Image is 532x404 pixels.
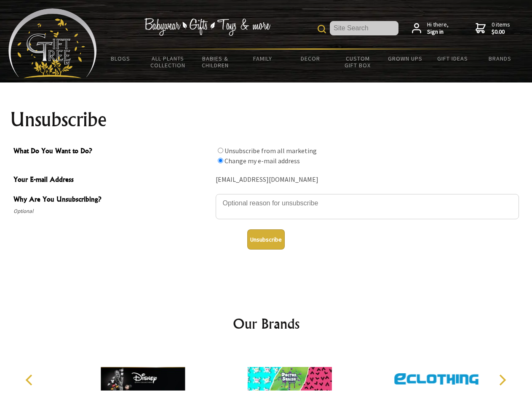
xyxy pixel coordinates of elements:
[492,21,510,36] span: 0 items
[13,146,211,158] span: What Do You Want to Do?
[318,25,326,33] img: product search
[97,50,144,67] a: BLOGS
[334,50,382,74] a: Custom Gift Box
[13,174,211,186] span: Your E-mail Address
[239,50,287,67] a: Family
[8,8,97,78] img: Babyware - Gifts - Toys and more...
[218,158,223,163] input: What Do You Want to Do?
[286,50,334,67] a: Decor
[225,157,300,165] label: Change my e-mail address
[10,109,522,130] h1: Unsubscribe
[144,18,270,36] img: Babywear - Gifts - Toys & more
[218,148,223,153] input: What Do You Want to Do?
[412,21,449,36] a: Hi there,Sign in
[192,50,239,74] a: Babies & Children
[427,21,449,36] span: Hi there,
[225,146,317,155] label: Unsubscribe from all marketing
[493,371,511,389] button: Next
[330,21,398,35] input: Site Search
[476,50,524,67] a: Brands
[427,28,449,36] strong: Sign in
[492,28,510,36] strong: $0.00
[476,21,510,36] a: 0 items$0.00
[21,371,40,389] button: Previous
[247,229,285,250] button: Unsubscribe
[429,50,476,67] a: Gift Ideas
[13,194,211,206] span: Why Are You Unsubscribing?
[13,206,211,216] span: Optional
[381,50,429,67] a: Grown Ups
[216,173,519,186] div: [EMAIL_ADDRESS][DOMAIN_NAME]
[144,50,192,74] a: All Plants Collection
[17,314,516,334] h2: Our Brands
[216,194,519,219] textarea: Why Are You Unsubscribing?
